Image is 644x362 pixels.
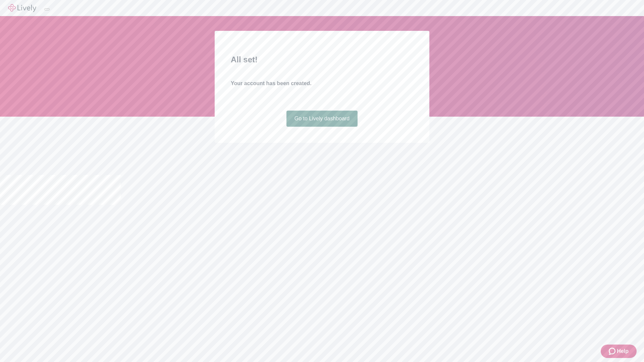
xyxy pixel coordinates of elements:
[8,4,36,12] img: Lively
[286,111,358,127] a: Go to Lively dashboard
[231,54,413,66] h2: All set!
[617,347,629,355] span: Help
[231,79,413,87] h4: Your account has been created.
[601,345,637,358] button: Zendesk support iconHelp
[609,347,617,355] svg: Zendesk support icon
[44,8,50,10] button: Log out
